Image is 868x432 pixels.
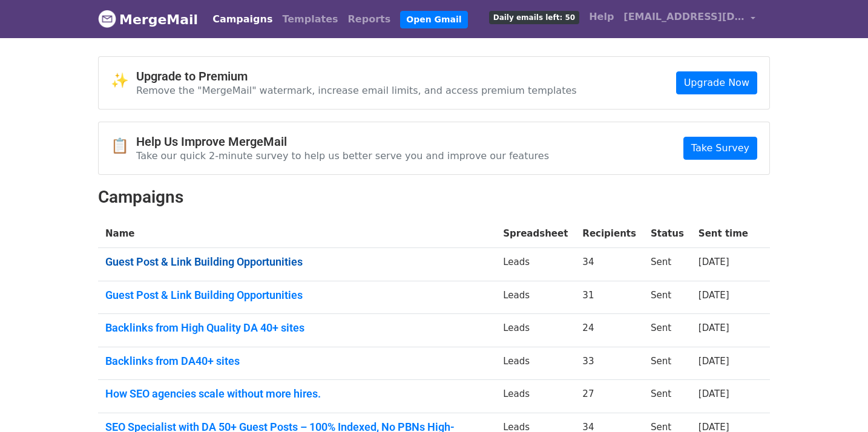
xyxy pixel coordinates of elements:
td: Sent [643,380,691,413]
a: Reports [343,7,396,31]
td: 31 [575,281,643,314]
img: MergeMail logo [98,10,116,28]
span: 📋 [111,137,136,155]
th: Sent time [691,220,755,248]
td: Sent [643,281,691,314]
a: Guest Post & Link Building Opportunities [105,289,488,302]
a: MergeMail [98,7,198,32]
a: [DATE] [699,388,729,399]
th: Spreadsheet [496,220,575,248]
td: Leads [496,347,575,380]
a: [DATE] [699,356,729,367]
a: Campaigns [208,7,277,31]
a: [EMAIL_ADDRESS][DOMAIN_NAME] [619,5,760,33]
h4: Help Us Improve MergeMail [136,134,549,149]
span: [EMAIL_ADDRESS][DOMAIN_NAME] [623,10,745,24]
a: [DATE] [699,257,729,267]
td: 34 [575,248,643,281]
td: Leads [496,314,575,347]
td: 27 [575,380,643,413]
td: Sent [643,347,691,380]
a: Take Survey [683,137,757,160]
td: 24 [575,314,643,347]
p: Remove the "MergeMail" watermark, increase email limits, and access premium templates [136,84,577,97]
a: Backlinks from DA40+ sites [105,355,488,368]
a: [DATE] [699,322,729,333]
th: Recipients [575,220,643,248]
span: ✨ [111,72,136,90]
iframe: Chat Widget [807,374,868,432]
th: Status [643,220,691,248]
h2: Campaigns [98,187,770,208]
td: Sent [643,248,691,281]
a: Guest Post & Link Building Opportunities [105,255,488,269]
td: Leads [496,281,575,314]
a: Templates [277,7,343,31]
a: Help [584,5,619,29]
a: Open Gmail [400,11,467,28]
a: [DATE] [699,290,729,301]
a: How SEO agencies scale without more hires. [105,387,488,401]
td: Sent [643,314,691,347]
td: Leads [496,248,575,281]
a: Backlinks from High Quality DA 40+ sites [105,321,488,335]
th: Name [98,220,496,248]
td: Leads [496,380,575,413]
h4: Upgrade to Premium [136,69,577,83]
span: Daily emails left: 50 [489,11,579,24]
p: Take our quick 2-minute survey to help us better serve you and improve our features [136,149,549,162]
a: Upgrade Now [676,71,757,94]
a: Daily emails left: 50 [484,5,584,29]
td: 33 [575,347,643,380]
